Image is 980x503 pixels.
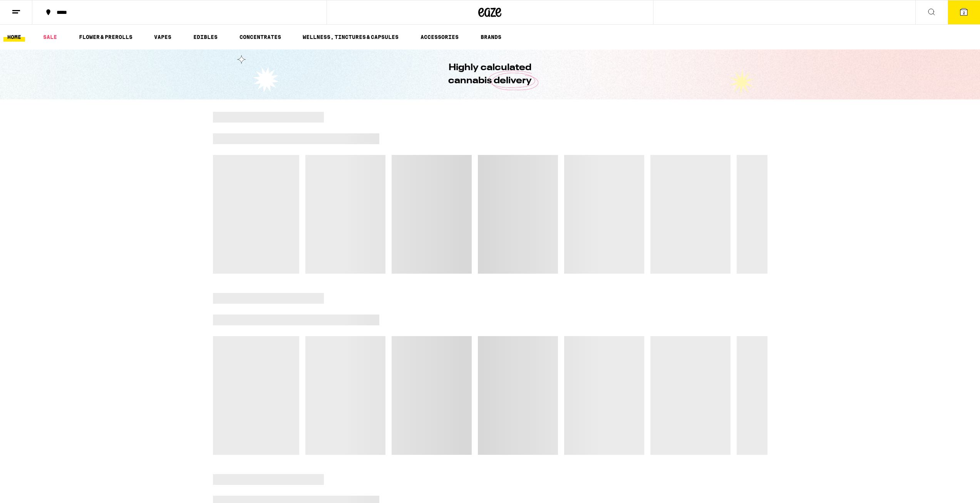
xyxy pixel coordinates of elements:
a: SALE [39,32,61,42]
a: CONCENTRATES [236,32,285,42]
a: ACCESSORIES [417,32,462,42]
a: HOME [3,32,25,42]
button: BRANDS [477,32,505,42]
a: EDIBLES [189,32,221,42]
a: VAPES [150,32,175,42]
h1: Highly calculated cannabis delivery [427,61,554,87]
a: WELLNESS, TINCTURES & CAPSULES [299,32,402,42]
button: 2 [948,0,980,24]
a: FLOWER & PREROLLS [75,32,136,42]
span: 2 [963,10,965,15]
